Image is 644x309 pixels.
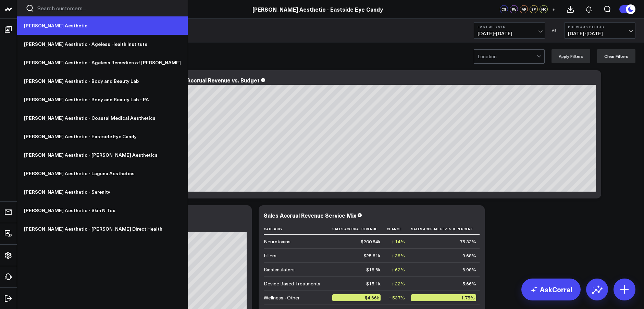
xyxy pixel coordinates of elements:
[37,4,179,12] input: Search customers input
[568,31,632,36] span: [DATE] - [DATE]
[462,266,476,273] div: 6.98%
[392,280,405,287] div: ↑ 22%
[17,164,188,183] a: [PERSON_NAME] Aesthetic - Laguna Aesthetics
[552,7,555,12] span: +
[387,223,411,235] th: Change
[392,238,405,245] div: ↑ 14%
[264,294,300,301] div: Wellness - Other
[462,280,476,287] div: 5.66%
[478,31,541,36] span: [DATE] - [DATE]
[500,5,508,13] div: CS
[597,49,635,63] button: Clear Filters
[17,53,188,72] a: [PERSON_NAME] Aesthetic - Ageless Remedies of [PERSON_NAME]
[17,127,188,146] a: [PERSON_NAME] Aesthetic - Eastside Eye Candy
[332,294,381,301] div: $4.66k
[520,5,528,13] div: AF
[521,279,581,300] a: AskCorral
[17,72,188,90] a: [PERSON_NAME] Aesthetic - Body and Beauty Lab
[17,201,188,220] a: [PERSON_NAME] Aesthetic - Skin N Tox
[264,266,295,273] div: Biostimulators
[147,76,260,84] div: Monthly Sales Accrual Revenue vs. Budget
[392,266,405,273] div: ↑ 62%
[568,25,632,29] b: Previous Period
[549,5,558,13] button: +
[361,238,381,245] div: $200.84k
[264,252,276,259] div: Fillers
[392,252,405,259] div: ↑ 38%
[548,28,561,33] div: VS
[462,252,476,259] div: 9.68%
[26,4,34,12] button: Search customers button
[17,90,188,109] a: [PERSON_NAME] Aesthetic - Body and Beauty Lab - PA
[389,294,405,301] div: ↑ 537%
[17,16,188,35] a: [PERSON_NAME] Aesthetic
[17,220,188,238] a: [PERSON_NAME] Aesthetic - [PERSON_NAME] Direct Health
[332,223,387,235] th: Sales Accrual Revenue
[478,25,541,29] b: Last 30 Days
[252,5,383,13] a: [PERSON_NAME] Aesthetic - Eastside Eye Candy
[264,211,356,219] div: Sales Accrual Revenue Service Mix
[564,22,635,39] button: Previous Period[DATE]-[DATE]
[17,109,188,127] a: [PERSON_NAME] Aesthetic - Coastal Medical Aesthetics
[540,5,548,13] div: NC
[510,5,518,13] div: JW
[552,49,590,63] button: Apply Filters
[366,280,381,287] div: $15.1k
[411,223,482,235] th: Sales Accrual Revenue Percent
[530,5,538,13] div: SP
[264,280,320,287] div: Device Based Treatments
[411,294,476,301] div: 1.75%
[17,146,188,164] a: [PERSON_NAME] Aesthetic - [PERSON_NAME] Aesthetics
[264,238,290,245] div: Neurotoxins
[264,223,332,235] th: Category
[17,183,188,201] a: [PERSON_NAME] Aesthetic - Serenity
[363,252,381,259] div: $25.81k
[474,22,545,39] button: Last 30 Days[DATE]-[DATE]
[366,266,381,273] div: $18.6k
[460,238,476,245] div: 75.32%
[17,35,188,53] a: [PERSON_NAME] Aesthetic - Ageless Health Institute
